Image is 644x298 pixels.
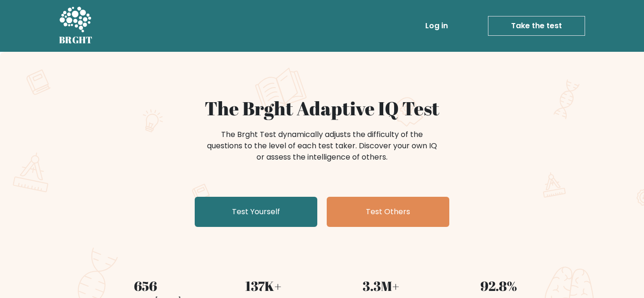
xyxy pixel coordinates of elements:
h1: The Brght Adaptive IQ Test [92,97,552,120]
h5: BRGHT [59,34,93,46]
a: Log in [421,16,452,35]
a: Take the test [488,16,585,36]
div: 3.3M+ [328,276,434,296]
a: Test Yourself [195,197,317,227]
a: BRGHT [59,4,93,48]
div: 656 [92,276,198,296]
div: 137K+ [210,276,316,296]
a: Test Others [327,197,449,227]
div: The Brght Test dynamically adjusts the difficulty of the questions to the level of each test take... [204,129,440,163]
div: 92.8% [446,276,552,296]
